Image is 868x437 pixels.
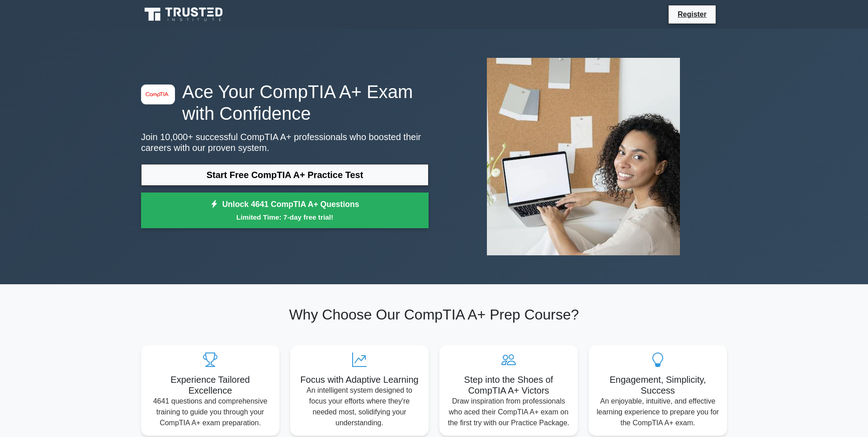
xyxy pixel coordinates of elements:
a: Register [672,9,712,20]
p: 4641 questions and comprehensive training to guide you through your CompTIA A+ exam preparation. [148,396,272,428]
a: Unlock 4641 CompTIA A+ QuestionsLimited Time: 7-day free trial! [141,193,429,229]
a: Start Free CompTIA A+ Practice Test [141,164,429,186]
h5: Engagement, Simplicity, Success [596,374,720,396]
p: An intelligent system designed to focus your efforts where they're needed most, solidifying your ... [297,385,421,428]
h5: Step into the Shoes of CompTIA A+ Victors [447,374,571,396]
h2: Why Choose Our CompTIA A+ Prep Course? [141,306,727,323]
h1: Ace Your CompTIA A+ Exam with Confidence [141,81,429,124]
small: Limited Time: 7-day free trial! [152,212,417,222]
p: Join 10,000+ successful CompTIA A+ professionals who boosted their careers with our proven system. [141,132,429,153]
p: Draw inspiration from professionals who aced their CompTIA A+ exam on the first try with our Prac... [447,396,571,428]
h5: Focus with Adaptive Learning [297,374,421,385]
p: An enjoyable, intuitive, and effective learning experience to prepare you for the CompTIA A+ exam. [596,396,720,428]
h5: Experience Tailored Excellence [148,374,272,396]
